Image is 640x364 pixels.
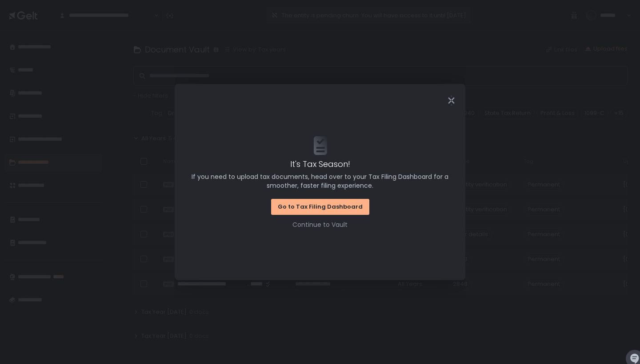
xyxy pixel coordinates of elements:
span: If you need to upload tax documents, head over to your Tax Filing Dashboard for a smoother, faste... [187,172,453,190]
div: Close [437,95,465,106]
div: Go to Tax Filing Dashboard [278,203,363,211]
button: Go to Tax Filing Dashboard [271,199,369,215]
span: It's Tax Season! [290,158,350,170]
button: Continue to Vault [292,220,348,229]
